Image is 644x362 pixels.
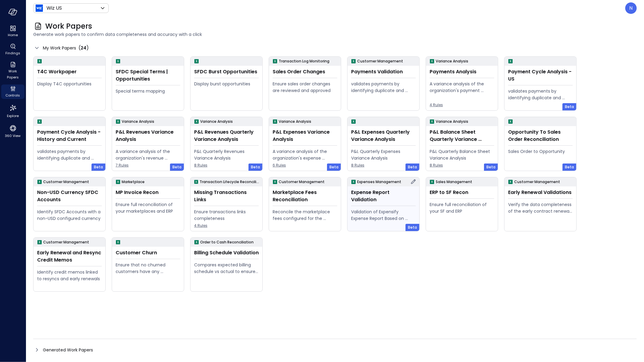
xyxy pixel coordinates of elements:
div: SFDC Special Terms | Opportunities [116,68,180,83]
span: Beta [94,164,103,170]
div: Noy Vadai [625,2,637,14]
span: 8 Rules [430,162,494,168]
span: Beta [329,164,338,170]
span: Beta [565,104,574,110]
span: Controls [6,92,20,98]
span: 24 [81,45,86,51]
p: Customer Management [279,179,325,185]
div: P&L Revenues Variance Analysis [116,129,180,143]
div: ( ) [78,44,89,52]
div: Verify the data completeness of the early contract renewal process [508,201,573,214]
p: Transaction Lifecycle Reconciliation [200,179,260,185]
div: Early Renewal and Resync Credit Memos [37,249,102,264]
div: Payment Cycle Analysis - US [508,68,573,83]
div: Ensure full reconciliation of your SF and ERP [430,201,494,214]
div: Payments Validation [351,68,416,75]
div: Reconcile the marketplace fees configured for the Opportunity to the actual fees being paid [273,208,337,222]
span: 8 Rules [351,162,416,168]
p: N [630,5,633,12]
span: Beta [172,164,181,170]
span: Beta [408,224,417,230]
p: Order to Cash Reconciliation [200,239,254,245]
div: Ensure sales order changes are reviewed and approved [273,81,337,94]
span: Beta [486,164,495,170]
div: Ensure that no churned customers have any remaining open invoices [116,262,180,275]
div: Validation of Expensify Expense Report Based on policy [351,208,416,222]
p: Wiz US [46,5,62,12]
div: Display burst opportunities [194,81,259,87]
p: Variance Analysis [436,58,468,64]
div: Sales Order Changes [273,68,337,75]
span: Work Papers [45,21,92,31]
p: Sales Management [436,179,472,185]
img: Icon [36,5,43,12]
div: Compares expected billing schedule vs actual to ensure timely and compliant invoicing [194,262,259,275]
div: Payments Analysis [430,68,494,75]
div: SFDC Burst Opportunities [194,68,259,75]
p: Marketplace [122,179,145,185]
div: MP Invoice Recon [116,189,180,196]
span: Explore [7,113,19,119]
span: Beta [565,164,574,170]
div: P&L Quarterly Expenses Variance Analysis [351,148,416,161]
p: Customer Management [514,179,560,185]
div: P&L Expenses Variance Analysis [273,129,337,143]
p: Customer Management [43,239,89,245]
span: 6 Rules [273,162,337,168]
div: T4C Workpaper [37,68,102,75]
div: Identify credit memos linked to resyncs and early renewals [37,269,102,282]
div: P&L Revenues Quarterly Variance Analysis [194,129,259,143]
div: Ensure full reconciliation of your marketplaces and ERP [116,201,180,214]
div: Opportunity To Sales Order Reconciliation [508,129,573,143]
div: 360 View [1,123,24,139]
div: Early Renewal Validations [508,189,573,196]
div: Home [1,24,24,39]
div: Controls [1,84,24,99]
p: Variance Analysis [279,119,311,125]
div: Explore [1,103,24,119]
div: validates payments by identifying duplicate and erroneous entries. [508,88,573,101]
p: Variance Analysis [436,119,468,125]
span: Beta [251,164,260,170]
span: 7 Rules [116,162,180,168]
span: 4 Rules [194,223,259,229]
div: A variance analysis of the organization's payment transactions [430,81,494,94]
div: Sales Order to Opportunity [508,148,573,155]
p: Variance Analysis [200,119,233,125]
div: A variance analysis of the organization's expense accounts [273,148,337,161]
div: validates payments by identifying duplicate and erroneous entries. [351,81,416,94]
span: Generated Work Papers [43,347,93,353]
div: Special terms mapping [116,88,180,94]
p: Expenses Management [357,179,401,185]
div: Marketplace Fees Reconciliation [273,189,337,203]
div: P&L Quarterly Revenues Variance Analysis [194,148,259,161]
p: Customer Management [357,58,403,64]
div: Identify SFDC Accounts with a non-USD configured currency [37,208,102,222]
span: 360 View [5,133,21,139]
div: Billing Schedule Validation [194,249,259,256]
p: Variance Analysis [122,119,154,125]
div: Non-USD Currency SFDC Accounts [37,189,102,203]
div: Work Papers [1,60,24,81]
div: Ensure transactions links completeness [194,208,259,222]
div: Payment Cycle Analysis - History and Current [37,129,102,143]
span: Findings [5,50,20,56]
div: ERP to SF Recon [430,189,494,196]
div: validates payments by identifying duplicate and erroneous entries. [37,148,102,161]
div: Findings [1,42,24,57]
div: P&L Quarterly Balance Sheet Variance Analysis [430,148,494,161]
div: Expense Report Validation [351,189,416,203]
div: P&L Expenses Quarterly Variance Analysis [351,129,416,143]
div: Customer Churn [116,249,180,256]
div: Missing Transactions Links [194,189,259,203]
div: A variance analysis of the organization's revenue accounts [116,148,180,161]
span: 4 Rules [430,102,494,108]
span: My Work Papers [43,45,76,51]
div: Display T4C opportunities [37,81,102,87]
span: Work Papers [4,68,22,80]
span: Beta [408,164,417,170]
p: Customer Management [43,179,89,185]
div: P&L Balance Sheet Quarterly Variance Analysis [430,129,494,143]
span: Home [8,32,18,38]
span: 8 Rules [194,162,259,168]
